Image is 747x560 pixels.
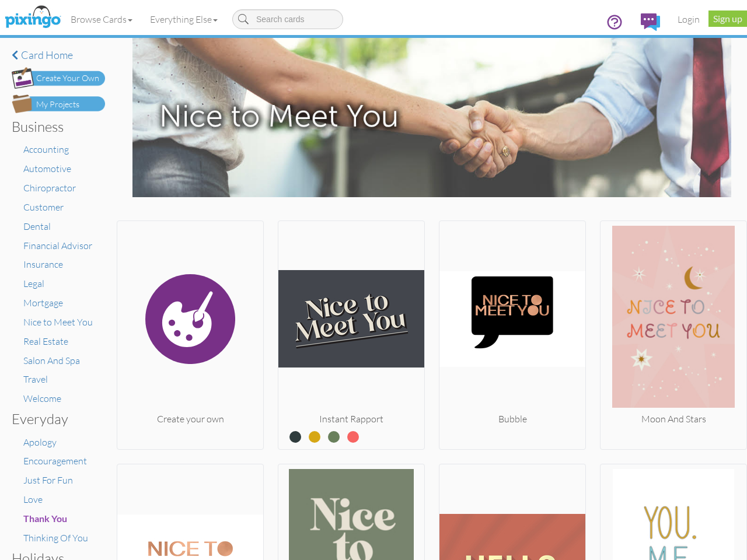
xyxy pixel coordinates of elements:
[23,513,67,524] span: Thank You
[708,10,747,27] a: Sign up
[23,316,93,328] a: Nice to Meet You
[641,13,660,31] img: comments.svg
[23,436,57,448] a: Apology
[23,201,64,213] a: Customer
[601,412,746,426] div: Moon And Stars
[12,67,105,89] img: create-own-button.png
[23,182,76,194] a: Chiropractor
[12,119,96,134] h3: Business
[601,226,746,412] img: 20201015-182829-51e4a9639e9b-250.jpg
[23,258,63,270] a: Insurance
[23,393,61,404] a: Welcome
[36,99,79,111] div: My Projects
[23,373,48,385] a: Travel
[23,240,92,251] a: Financial Advisor
[117,412,263,426] div: Create your own
[23,163,71,174] a: Automotive
[23,474,73,486] a: Just For Fun
[2,3,64,32] img: pixingo logo
[23,297,63,309] a: Mortgage
[12,94,105,113] img: my-projects-button.png
[278,412,424,426] div: Instant Rapport
[23,494,43,505] a: Love
[12,50,105,61] a: Card home
[23,513,67,524] a: Thank You
[23,532,88,544] a: Thinking Of You
[36,72,99,85] div: Create Your Own
[23,143,69,155] a: Accounting
[132,38,731,197] img: nice-to-meet-you.jpg
[439,226,585,412] img: 20190519-053422-a5473d950488-250.jpg
[23,220,51,232] a: Dental
[278,226,424,412] img: 20250527-043656-4a68221cc664-250.jpg
[141,5,226,34] a: Everything Else
[117,226,263,412] img: create.svg
[23,455,87,467] a: Encouragement
[439,412,585,426] div: Bubble
[23,278,44,289] a: Legal
[669,5,708,34] a: Login
[232,9,343,29] input: Search cards
[23,335,68,347] a: Real Estate
[23,355,80,366] a: Salon And Spa
[12,411,96,426] h3: Everyday
[62,5,141,34] a: Browse Cards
